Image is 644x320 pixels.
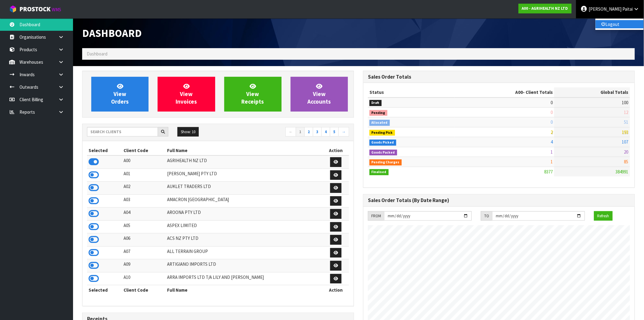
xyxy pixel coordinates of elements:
[519,4,572,13] a: A00 - AGRIHEALTH NZ LTD
[166,259,323,272] td: ARTIGIANO IMPORTS LTD
[622,6,633,12] span: Paitai
[368,74,630,80] h3: Sales Order Totals
[291,77,348,112] a: ViewAccounts
[9,5,17,13] img: cube-alt.png
[596,20,644,28] a: Logout
[551,149,553,155] span: 1
[624,109,628,115] span: 12
[296,127,305,137] a: 1
[455,87,555,97] th: - Client Totals
[166,220,323,233] td: ASPEX LIMITED
[323,285,349,295] th: Action
[616,169,628,175] span: 384991
[622,100,628,105] span: 100
[368,197,630,203] h3: Sales Order Totals (By Date Range)
[111,83,129,105] span: View Orders
[481,211,492,221] div: TO
[176,83,197,105] span: View Invoices
[624,159,628,165] span: 85
[224,77,282,112] a: ViewReceipts
[522,6,568,11] strong: A00 - AGRIHEALTH NZ LTD
[82,27,142,40] span: Dashboard
[624,149,628,155] span: 20
[122,182,166,195] td: A02
[369,169,389,175] span: Finalised
[122,233,166,247] td: A06
[622,129,628,135] span: 193
[87,127,158,137] input: Search clients
[166,285,323,295] th: Full Name
[307,83,331,105] span: View Accounts
[622,139,628,145] span: 107
[285,127,296,137] a: ←
[369,110,387,116] span: Pending
[158,77,215,112] a: ViewInvoices
[589,6,621,12] span: [PERSON_NAME]
[122,246,166,259] td: A07
[515,89,523,95] span: A00
[52,7,61,12] small: WMS
[551,109,553,115] span: 0
[19,5,51,13] span: ProStock
[122,155,166,169] td: A00
[166,246,323,259] td: ALL TERRAIN GROUP
[304,127,313,137] a: 2
[313,127,322,137] a: 3
[369,150,397,156] span: Goods Packed
[122,285,166,295] th: Client Code
[166,272,323,285] td: ARRA IMPORTS LTD T/A LILY AND [PERSON_NAME]
[551,100,553,105] span: 0
[166,208,323,221] td: AROONA PTY LTD
[551,159,553,165] span: 1
[122,272,166,285] td: A10
[87,51,107,57] span: Dashboard
[166,182,323,195] td: AUKLET TRADERS LTD
[122,146,166,155] th: Client Code
[338,127,349,137] a: →
[368,87,455,97] th: Status
[368,211,384,221] div: FROM
[166,169,323,182] td: [PERSON_NAME] PTY LTD
[87,146,122,155] th: Selected
[551,129,553,135] span: 2
[122,169,166,182] td: A01
[330,127,339,137] a: 5
[594,211,613,221] button: Refresh
[323,146,349,155] th: Action
[551,119,553,125] span: 0
[369,140,396,146] span: Goods Picked
[242,83,264,105] span: View Receipts
[166,146,323,155] th: Full Name
[122,194,166,208] td: A03
[122,208,166,221] td: A04
[369,120,390,126] span: Allocated
[177,127,199,137] button: Show: 10
[87,285,122,295] th: Selected
[122,259,166,272] td: A09
[369,130,395,136] span: Pending Pick
[321,127,330,137] a: 4
[369,100,382,106] span: Draft
[91,77,149,112] a: ViewOrders
[166,194,323,208] td: AMACRON [GEOGRAPHIC_DATA]
[122,220,166,233] td: A05
[369,159,402,165] span: Pending Charges
[551,139,553,145] span: 4
[544,169,553,175] span: 8377
[166,155,323,169] td: AGRIHEALTH NZ LTD
[222,127,349,138] nav: Page navigation
[624,119,628,125] span: 51
[166,233,323,247] td: ACS NZ PTY LTD
[554,87,630,97] th: Global Totals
